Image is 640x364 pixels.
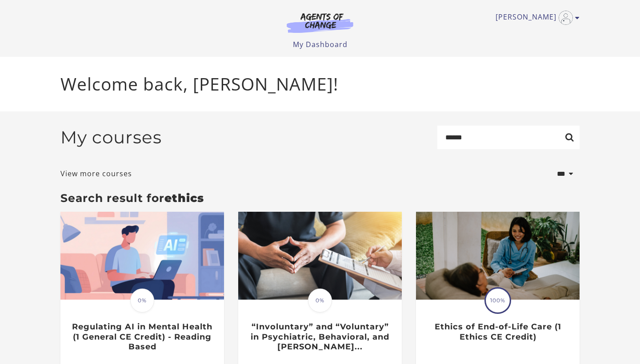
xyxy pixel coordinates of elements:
[70,322,214,352] h3: Regulating AI in Mental Health (1 General CE Credit) - Reading Based
[164,191,204,205] strong: ethics
[293,40,348,49] a: My Dashboard
[60,191,580,205] h3: Search result for
[277,12,363,33] img: Agents of Change Logo
[496,11,575,25] a: Toggle menu
[248,322,392,352] h3: “Involuntary” and “Voluntary” in Psychiatric, Behavioral, and [PERSON_NAME]...
[130,289,154,313] span: 0%
[486,289,510,313] span: 100%
[60,127,162,148] h2: My courses
[60,71,580,97] p: Welcome back, [PERSON_NAME]!
[425,322,570,342] h3: Ethics of End-of-Life Care (1 Ethics CE Credit)
[308,289,332,313] span: 0%
[60,168,132,179] a: View more courses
